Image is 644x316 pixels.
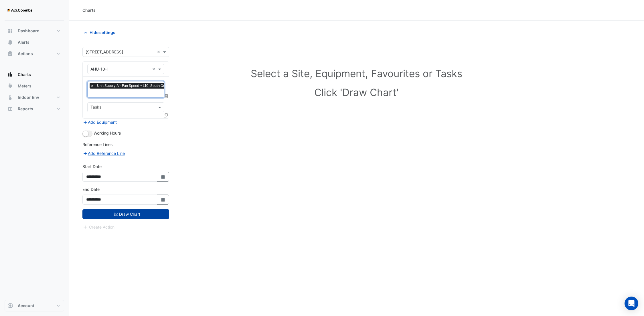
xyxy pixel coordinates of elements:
[161,174,166,179] fa-icon: Select Date
[82,150,125,157] button: Add Reference Line
[82,224,115,229] app-escalated-ticket-create-button: Please draw the charts first
[7,106,13,112] app-icon: Reports
[18,28,39,34] span: Dashboard
[5,69,64,80] button: Charts
[625,297,638,310] div: Open Intercom Messenger
[18,72,31,77] span: Charts
[7,39,13,45] app-icon: Alerts
[18,83,31,89] span: Meters
[82,141,112,147] label: Reference Lines
[7,51,13,57] app-icon: Actions
[90,104,101,111] div: Tasks
[5,103,64,115] button: Reports
[164,94,169,99] span: Choose Function
[157,49,162,55] span: Clear
[90,29,115,35] span: Hide settings
[7,95,13,100] app-icon: Indoor Env
[94,131,121,135] span: Working Hours
[96,83,177,89] span: Unit Supply Air Fan Speed - L10, South Quadrant
[18,303,34,309] span: Account
[18,106,33,112] span: Reports
[82,186,100,192] label: End Date
[5,37,64,48] button: Alerts
[164,113,168,118] span: Clone Favourites and Tasks from this Equipment to other Equipment
[18,51,33,57] span: Actions
[82,7,96,13] div: Charts
[18,39,29,45] span: Alerts
[18,95,39,100] span: Indoor Env
[82,209,169,219] button: Draw Chart
[7,28,13,34] app-icon: Dashboard
[5,25,64,37] button: Dashboard
[90,83,95,89] span: ×
[95,67,618,79] h1: Select a Site, Equipment, Favourites or Tasks
[5,80,64,92] button: Meters
[7,5,33,16] img: Company Logo
[95,86,618,98] h1: Click 'Draw Chart'
[5,92,64,103] button: Indoor Env
[152,66,157,72] span: Clear
[82,119,117,125] button: Add Equipment
[82,27,119,37] button: Hide settings
[7,72,13,77] app-icon: Charts
[5,48,64,59] button: Actions
[82,163,102,169] label: Start Date
[7,83,13,89] app-icon: Meters
[5,300,64,311] button: Account
[161,197,166,202] fa-icon: Select Date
